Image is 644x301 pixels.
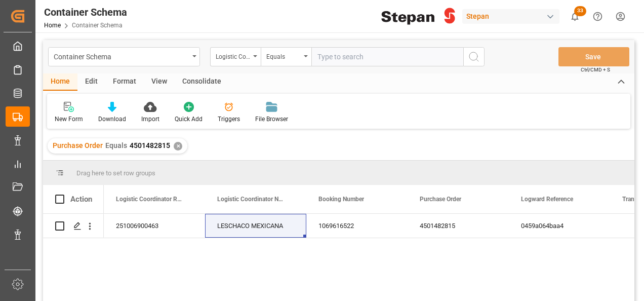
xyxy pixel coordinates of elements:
img: Stepan_Company_logo.svg.png_1713531530.png [381,8,455,25]
div: 1069616522 [306,214,408,238]
span: Logward Reference [521,196,573,203]
input: Type to search [311,47,463,66]
div: Press SPACE to select this row. [43,214,104,238]
div: New Form [55,115,83,124]
span: Logistic Coordinator Name [217,196,285,203]
button: open menu [210,47,261,66]
div: ✕ [174,142,182,150]
div: Import [141,115,159,124]
button: open menu [48,47,200,66]
span: Purchase Order [53,141,103,149]
span: 33 [574,6,586,16]
div: Edit [77,73,105,91]
button: Stepan [462,7,563,26]
span: Purchase Order [420,196,461,203]
div: Home [43,73,77,91]
button: search button [463,47,485,66]
div: Download [98,115,126,124]
span: Booking Number [318,196,364,203]
span: Ctrl/CMD + S [581,66,610,73]
div: Quick Add [175,115,203,124]
span: 4501482815 [130,141,170,149]
span: Drag here to set row groups [76,169,155,177]
div: Container Schema [44,5,127,20]
div: LESCHACO MEXICANA [205,214,306,238]
span: Equals [105,141,127,149]
button: Help Center [586,5,609,28]
button: open menu [261,47,311,66]
a: Home [44,22,61,29]
div: 251006900463 [104,214,205,238]
div: Container Schema [54,50,189,62]
div: Logistic Coordinator Reference Number [216,50,250,61]
div: 0459a064baa4 [509,214,610,238]
div: View [144,73,175,91]
span: Logistic Coordinator Reference Number [116,196,184,203]
div: Action [70,195,92,204]
button: Save [558,47,629,66]
div: 4501482815 [408,214,509,238]
button: show 33 new notifications [563,5,586,28]
div: Triggers [218,115,240,124]
div: Consolidate [175,73,229,91]
div: Format [105,73,144,91]
div: Stepan [462,9,559,24]
div: File Browser [255,115,288,124]
div: Equals [266,50,301,61]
